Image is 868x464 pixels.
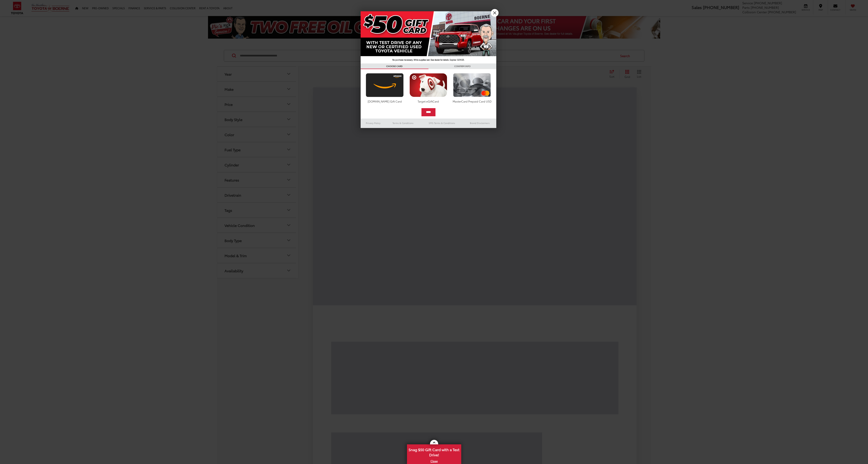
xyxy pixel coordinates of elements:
div: [DOMAIN_NAME] Gift Card [365,99,405,103]
span: Snag $50 Gift Card with a Test Drive! [407,445,461,459]
div: Target eGiftCard [408,99,448,103]
a: Privacy Policy [361,120,386,126]
img: targetcard.png [408,73,448,97]
div: MasterCard Prepaid Card USD [452,99,492,103]
h3: CONFIRM INFO [428,63,496,69]
h3: CHOOSE CARD [361,63,428,69]
img: amazoncard.png [365,73,405,97]
a: SMS Terms & Conditions [421,120,463,126]
img: 42635_top_851395.jpg [361,11,496,63]
a: Brand Disclaimers [463,120,496,126]
a: Terms & Conditions [386,120,420,126]
img: mastercard.png [452,73,492,97]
